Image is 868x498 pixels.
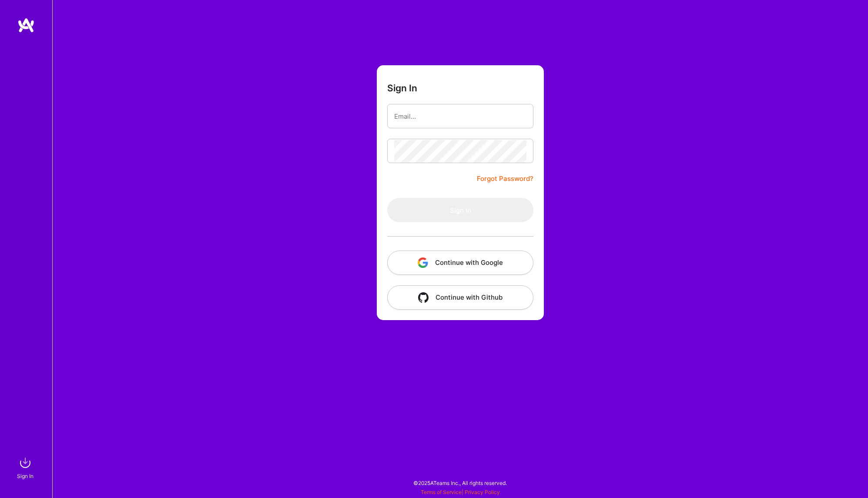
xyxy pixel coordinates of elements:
img: sign in [17,454,34,471]
span: | [421,489,500,495]
h3: Sign In [387,83,417,94]
a: Forgot Password? [477,174,533,184]
img: icon [418,292,429,303]
div: Sign In [17,471,34,481]
div: © 2025 ATeams Inc., All rights reserved. [52,472,868,494]
input: Email... [394,105,526,127]
a: sign inSign In [18,454,34,481]
button: Continue with Github [387,285,533,310]
button: Sign In [387,198,533,222]
a: Terms of Service [421,489,462,495]
a: Privacy Policy [465,489,500,495]
img: icon [418,257,428,268]
button: Continue with Google [387,251,533,275]
img: logo [17,17,35,33]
